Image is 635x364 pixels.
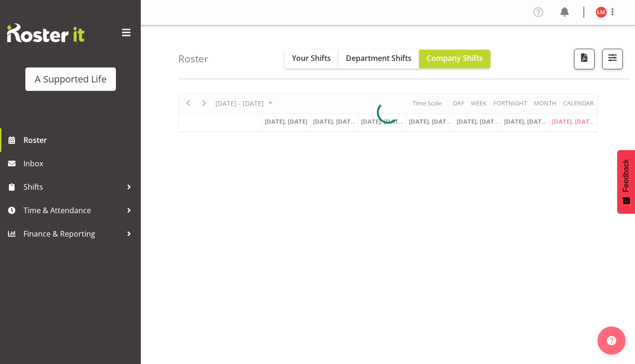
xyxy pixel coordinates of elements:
span: Time & Attendance [23,203,122,217]
button: Company Shifts [419,50,490,68]
img: lauitiiti-maiai11485.jpg [596,7,607,18]
span: Shifts [23,180,122,194]
span: Company Shifts [427,53,483,63]
span: Roster [23,133,136,147]
h4: Roster [178,53,208,64]
button: Filter Shifts [602,49,623,69]
span: Your Shifts [292,53,331,63]
span: Department Shifts [346,53,412,63]
button: Department Shifts [338,50,419,68]
span: Finance & Reporting [23,227,122,241]
button: Feedback - Show survey [617,150,635,214]
span: Inbox [23,156,136,171]
button: Download a PDF of the roster according to the set date range. [574,49,595,69]
button: Your Shifts [284,50,338,68]
img: help-xxl-2.png [607,336,616,345]
span: Feedback [622,159,630,192]
div: A Supported Life [35,72,107,86]
img: Rosterit website logo [7,23,84,42]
